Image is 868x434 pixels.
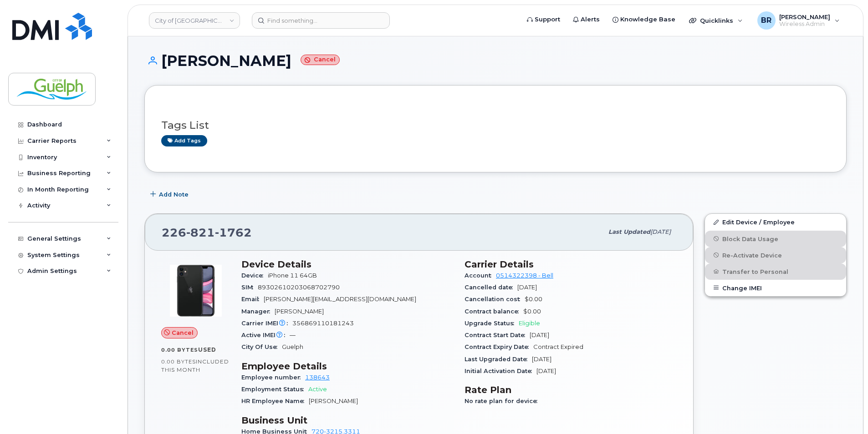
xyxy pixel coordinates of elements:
[533,343,583,350] span: Contract Expired
[144,53,847,69] h1: [PERSON_NAME]
[496,272,553,279] a: 0514322398 - Bell
[608,228,650,235] span: Last updated
[465,259,677,270] h3: Carrier Details
[159,190,189,199] span: Add Note
[241,320,292,327] span: Carrier IMEI
[144,186,196,202] button: Add Note
[465,356,532,363] span: Last Upgraded Date
[465,296,525,303] span: Cancellation cost
[465,284,517,291] span: Cancelled date
[465,384,677,395] h3: Rate Plan
[241,332,290,338] span: Active IMEI
[290,332,296,338] span: —
[198,346,216,353] span: used
[309,398,358,404] span: [PERSON_NAME]
[705,247,846,263] button: Re-Activate Device
[215,226,252,239] span: 1762
[525,296,542,303] span: $0.00
[465,332,530,338] span: Contract Start Date
[722,252,782,258] span: Re-Activate Device
[161,347,198,353] span: 0.00 Bytes
[241,415,454,426] h3: Business Unit
[465,368,536,374] span: Initial Activation Date
[519,320,540,327] span: Eligible
[161,120,830,131] h3: Tags List
[530,332,549,338] span: [DATE]
[465,343,533,350] span: Contract Expiry Date
[241,361,454,372] h3: Employee Details
[650,228,671,235] span: [DATE]
[308,386,327,393] span: Active
[523,308,541,315] span: $0.00
[241,398,309,404] span: HR Employee Name
[517,284,537,291] span: [DATE]
[532,356,551,363] span: [DATE]
[705,231,846,247] button: Block Data Usage
[705,214,846,230] a: Edit Device / Employee
[241,272,268,279] span: Device
[186,226,215,239] span: 821
[268,272,317,279] span: iPhone 11 64GB
[241,374,305,381] span: Employee number
[258,284,340,291] span: 89302610203068702790
[162,226,252,239] span: 226
[161,358,229,373] span: included this month
[292,320,354,327] span: 356869110181243
[264,296,416,303] span: [PERSON_NAME][EMAIL_ADDRESS][DOMAIN_NAME]
[161,358,196,365] span: 0.00 Bytes
[241,259,454,270] h3: Device Details
[241,386,308,393] span: Employment Status
[305,374,330,381] a: 138643
[705,280,846,296] button: Change IMEI
[161,135,207,146] a: Add tags
[465,308,523,315] span: Contract balance
[241,284,258,291] span: SIM
[241,308,275,315] span: Manager
[282,343,303,350] span: Guelph
[275,308,324,315] span: [PERSON_NAME]
[241,343,282,350] span: City Of Use
[172,328,194,337] span: Cancel
[536,368,556,374] span: [DATE]
[465,272,496,279] span: Account
[465,320,519,327] span: Upgrade Status
[168,263,223,318] img: iPhone_11.jpg
[301,55,340,65] small: Cancel
[241,296,264,303] span: Email
[705,263,846,280] button: Transfer to Personal
[465,398,542,404] span: No rate plan for device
